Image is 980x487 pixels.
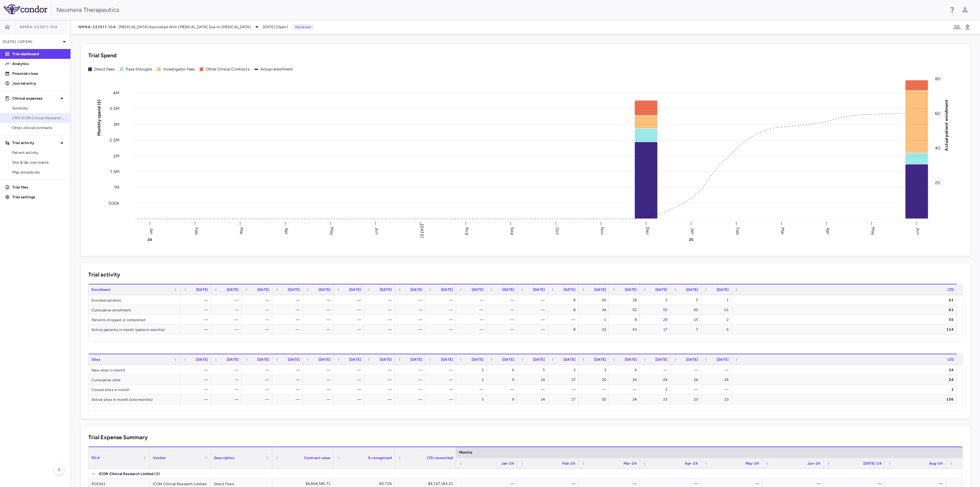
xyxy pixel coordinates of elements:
[676,295,698,305] div: 5
[400,305,422,315] div: —
[217,375,239,385] div: —
[196,357,208,362] span: [DATE]
[153,456,166,460] span: Vendor
[492,315,514,325] div: —
[584,365,606,375] div: 3
[737,325,954,334] div: 114
[459,450,472,455] span: Months
[308,365,330,375] div: —
[400,325,422,334] div: —
[380,287,392,292] span: [DATE]
[308,295,330,305] div: —
[690,227,695,234] text: Jan
[492,295,514,305] div: —
[462,365,484,375] div: 3
[553,325,575,334] div: 8
[935,180,940,185] tspan: 20
[472,287,484,292] span: [DATE]
[523,295,545,305] div: —
[431,394,453,404] div: —
[108,200,119,206] tspan: 500K
[615,325,637,334] div: 43
[523,375,545,385] div: 14
[288,287,300,292] span: [DATE]
[615,385,637,394] div: —
[217,385,239,394] div: —
[935,146,940,151] tspan: 40
[227,287,239,292] span: [DATE]
[186,385,208,394] div: —
[717,357,729,362] span: [DATE]
[278,295,300,305] div: —
[717,287,729,292] span: [DATE]
[89,365,180,375] div: New sites in month
[12,105,66,111] span: Summary
[523,385,545,394] div: —
[318,357,330,362] span: [DATE]
[94,67,115,72] div: Direct Fees
[278,385,300,394] div: —
[2,39,61,44] p: [DATE] (Open)
[915,227,921,234] text: Jun
[441,287,453,292] span: [DATE]
[410,357,422,362] span: [DATE]
[278,394,300,404] div: —
[707,375,729,385] div: 24
[89,305,180,314] div: Cumulative enrollment
[400,315,422,325] div: —
[370,315,392,325] div: —
[492,385,514,394] div: —
[12,140,58,146] p: Trial activity
[148,238,152,242] text: 24
[247,375,269,385] div: —
[329,227,334,235] text: May
[472,357,484,362] span: [DATE]
[707,394,729,404] div: 23
[562,461,575,466] span: Feb-24
[584,325,606,334] div: 33
[676,305,698,315] div: 60
[370,305,392,315] div: —
[553,385,575,394] div: —
[431,305,453,315] div: —
[594,287,606,292] span: [DATE]
[462,305,484,315] div: —
[676,394,698,404] div: 23
[780,227,785,234] text: Mar
[12,115,66,121] span: CRO ICON Clinical Research Limited
[465,227,470,235] text: Aug
[737,394,954,404] div: 156
[584,385,606,394] div: —
[431,385,453,394] div: —
[584,295,606,305] div: 26
[149,227,154,234] text: Jan
[278,315,300,325] div: —
[206,67,250,72] div: Other Clinical Contracts
[400,385,422,394] div: —
[676,385,698,394] div: —
[492,325,514,334] div: —
[935,111,940,116] tspan: 60
[247,325,269,334] div: —
[645,227,650,235] text: Dec
[186,365,208,375] div: —
[12,125,66,131] span: Other clinical contracts
[645,375,667,385] div: 24
[263,24,288,30] span: [DATE] (Open)
[501,461,514,466] span: Jan-24
[419,224,424,238] text: [DATE]
[584,375,606,385] div: 20
[239,227,244,234] text: Mar
[370,385,392,394] div: —
[114,185,119,190] tspan: 1M
[707,385,729,394] div: —
[441,357,453,362] span: [DATE]
[400,375,422,385] div: —
[737,375,954,385] div: 24
[194,227,199,234] text: Feb
[594,357,606,362] span: [DATE]
[523,305,545,315] div: —
[113,90,119,96] tspan: 4M
[615,375,637,385] div: 24
[278,365,300,375] div: —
